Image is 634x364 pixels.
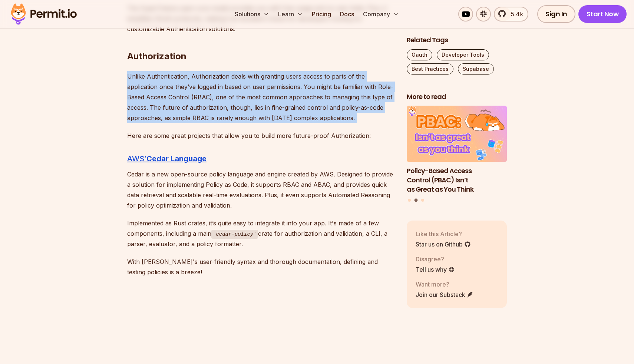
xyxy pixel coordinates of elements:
a: Best Practices [407,63,453,75]
p: Cedar is a new open-source policy language and engine created by AWS. Designed to provide a solut... [127,169,395,211]
button: Go to slide 1 [408,199,411,202]
code: cedar-policy [211,230,258,239]
span: 5.4k [506,10,523,19]
a: Join our Substack [416,290,473,299]
p: Here are some great projects that allow you to build more future-proof Authorization: [127,130,395,141]
p: Implemented as Rust crates, it’s quite easy to integrate it into your app. It's made of a few com... [127,218,395,249]
p: Unlike Authentication, Authorization deals with granting users access to parts of the application... [127,71,395,123]
a: Sign In [537,5,575,23]
img: Policy-Based Access Control (PBAC) Isn’t as Great as You Think [407,106,507,162]
p: Disagree? [416,255,455,264]
p: Like this Article? [416,229,471,238]
h2: Related Tags [407,36,507,45]
a: Supabase [458,63,494,75]
a: Pricing [309,7,334,21]
button: Go to slide 3 [421,199,424,202]
button: Learn [275,7,306,21]
button: Solutions [232,7,272,21]
p: Want more? [416,280,473,289]
strong: Cedar Language [146,154,207,163]
h2: More to read [407,92,507,102]
div: Posts [407,106,507,203]
a: Oauth [407,49,432,60]
a: AWS’Cedar Language [127,154,207,163]
a: Developer Tools [437,49,489,60]
a: Start Now [578,5,627,23]
a: Star us on Github [416,240,471,249]
p: With [PERSON_NAME]'s user-friendly syntax and thorough documentation, defining and testing polici... [127,257,395,277]
a: Tell us why [416,265,455,274]
strong: Authorization [127,51,186,62]
a: Policy-Based Access Control (PBAC) Isn’t as Great as You ThinkPolicy-Based Access Control (PBAC) ... [407,106,507,194]
img: Permit logo [7,1,80,27]
button: Go to slide 2 [415,199,418,202]
a: Docs [337,7,357,21]
button: Company [360,7,402,21]
a: 5.4k [494,7,528,21]
h3: Policy-Based Access Control (PBAC) Isn’t as Great as You Think [407,166,507,194]
li: 2 of 3 [407,106,507,194]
